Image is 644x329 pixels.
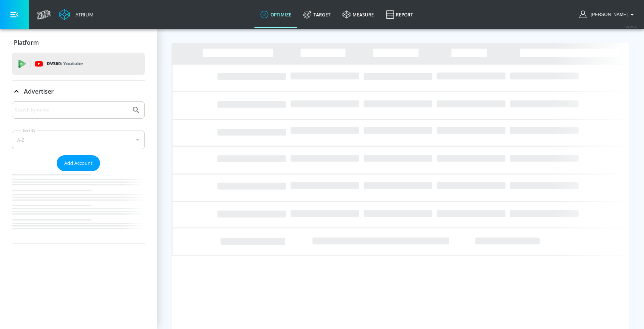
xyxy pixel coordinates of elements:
[24,87,54,95] p: Advertiser
[579,10,637,19] button: [PERSON_NAME]
[15,105,128,115] input: Search by name
[21,128,37,133] label: Sort By
[588,12,628,17] span: login as: andres.hernandez@zefr.com
[297,1,337,28] a: Target
[72,11,94,18] div: Atrium
[57,155,100,171] button: Add Account
[12,53,145,75] div: DV360: Youtube
[12,171,145,244] nav: list of Advertiser
[14,38,39,47] p: Platform
[337,1,380,28] a: measure
[12,32,145,53] div: Platform
[254,1,297,28] a: optimize
[59,9,94,20] a: Atrium
[64,159,93,167] span: Add Account
[380,1,419,28] a: Report
[63,60,83,68] p: Youtube
[12,131,145,149] div: A-Z
[626,25,637,29] span: v 4.25.4
[47,60,83,68] p: DV360:
[12,101,145,244] div: Advertiser
[12,81,145,102] div: Advertiser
